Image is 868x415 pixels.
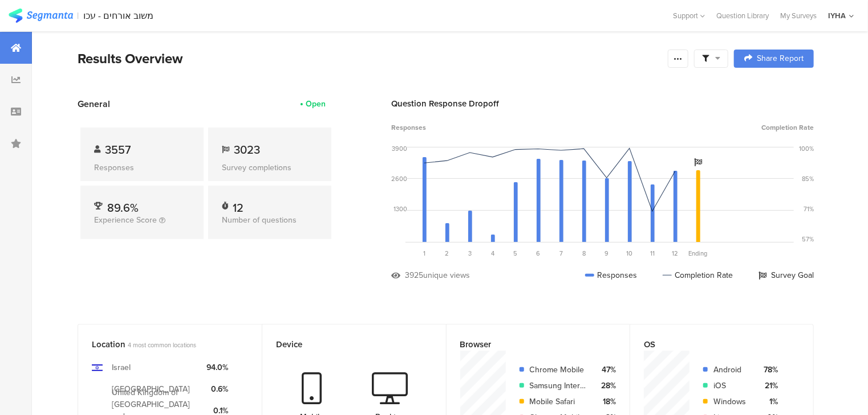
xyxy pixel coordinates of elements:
[206,361,228,373] div: 94.0%
[758,396,778,408] div: 1%
[711,10,774,21] a: Question Library
[107,199,139,216] span: 89.6%
[391,97,814,110] div: Question Response Dropoff
[530,364,587,376] div: Chrome Mobile
[596,364,616,376] div: 47%
[405,269,423,281] div: 3925
[423,249,425,258] span: 1
[758,380,778,392] div: 21%
[644,338,781,351] div: OS
[445,249,449,258] span: 2
[394,204,407,213] div: 1300
[94,162,190,174] div: Responses
[530,396,587,408] div: Mobile Safari
[559,249,563,258] span: 7
[306,98,326,110] div: Open
[672,249,679,258] span: 12
[537,249,541,258] span: 6
[9,9,73,23] img: segmanta logo
[759,269,814,281] div: Survey Goal
[92,338,229,351] div: Location
[222,214,297,226] span: Number of questions
[460,338,598,351] div: Browser
[491,249,494,258] span: 4
[585,269,637,281] div: Responses
[94,214,157,226] span: Experience Score
[78,9,79,22] div: |
[222,162,318,174] div: Survey completions
[206,383,228,395] div: 0.6%
[757,55,804,63] span: Share Report
[234,141,260,158] span: 3023
[663,269,733,281] div: Completion Rate
[391,122,426,133] span: Responses
[694,158,702,166] i: Survey Goal
[761,122,814,133] span: Completion Rate
[105,141,131,158] span: 3557
[828,10,846,21] div: IYHA
[804,204,814,213] div: 71%
[468,249,472,258] span: 3
[276,338,413,351] div: Device
[687,249,709,258] div: Ending
[78,97,110,110] span: General
[802,174,814,183] div: 85%
[233,199,244,211] div: 12
[391,174,407,183] div: 2600
[112,361,131,373] div: Israel
[423,269,470,281] div: unique views
[514,249,518,258] span: 5
[112,383,190,395] div: [GEOGRAPHIC_DATA]
[713,396,749,408] div: Windows
[802,235,814,244] div: 57%
[596,396,616,408] div: 18%
[627,249,633,258] span: 10
[713,380,749,392] div: iOS
[582,249,586,258] span: 8
[673,7,705,24] div: Support
[713,364,749,376] div: Android
[84,10,154,21] div: משוב אורחים - עכו
[758,364,778,376] div: 78%
[78,48,662,69] div: Results Overview
[774,10,822,21] a: My Surveys
[799,144,814,153] div: 100%
[596,380,616,392] div: 28%
[530,380,587,392] div: Samsung Internet
[650,249,655,258] span: 11
[128,340,196,350] span: 4 most common locations
[605,249,609,258] span: 9
[392,144,407,153] div: 3900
